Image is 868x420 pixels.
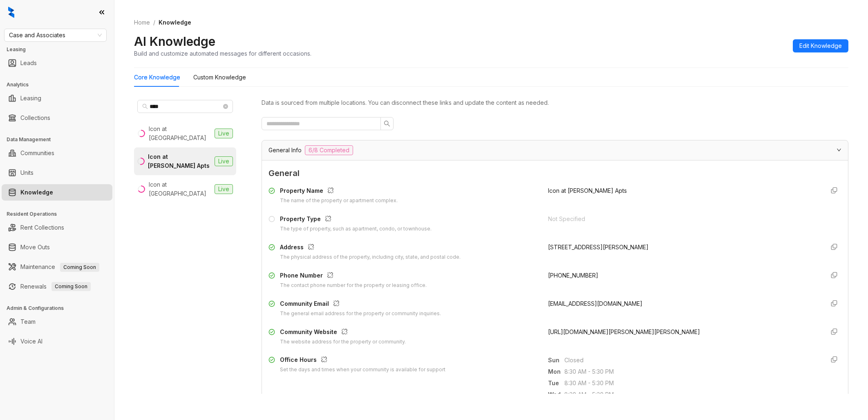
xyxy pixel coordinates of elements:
[262,98,848,107] div: Data is sourced from multiple locations. You can disconnect these links and update the content as...
[2,55,112,71] li: Leads
[2,184,112,201] li: Knowledge
[548,367,564,376] span: Mon
[262,140,848,160] div: General Info6/8 Completed
[223,104,228,109] span: close-circle
[280,253,461,261] div: The physical address of the property, including city, state, and postal code.
[2,145,112,161] li: Communities
[280,366,445,374] div: Set the days and times when your community is available for support
[2,219,112,236] li: Rent Collections
[548,356,564,365] span: Sun
[134,34,215,49] h2: AI Knowledge
[280,215,432,225] div: Property Type
[132,18,152,27] a: Home
[20,314,36,330] a: Team
[20,90,41,106] a: Leasing
[20,55,37,71] a: Leads
[134,49,311,58] div: Build and customize automated messages for different occasions.
[268,146,302,155] span: General Info
[280,243,461,253] div: Address
[134,73,180,82] div: Core Knowledge
[2,314,112,330] li: Team
[148,152,211,170] div: Icon at [PERSON_NAME] Apts
[20,333,43,350] a: Voice AI
[20,219,64,236] a: Rent Collections
[215,156,233,166] span: Live
[2,165,112,181] li: Units
[7,81,114,88] h3: Analytics
[20,239,50,255] a: Move Outs
[2,90,112,106] li: Leasing
[149,180,212,198] div: Icon at [GEOGRAPHIC_DATA]
[564,379,818,388] span: 8:30 AM - 5:30 PM
[159,19,191,26] span: Knowledge
[7,46,114,53] h3: Leasing
[564,390,818,399] span: 8:30 AM - 5:30 PM
[7,210,114,218] h3: Resident Operations
[548,272,598,279] span: [PHONE_NUMBER]
[2,110,112,126] li: Collections
[215,184,233,194] span: Live
[280,225,432,233] div: The type of property, such as apartment, condo, or townhouse.
[548,328,700,335] span: [URL][DOMAIN_NAME][PERSON_NAME][PERSON_NAME]
[305,145,353,155] span: 6/8 Completed
[268,167,841,180] span: General
[7,136,114,143] h3: Data Management
[548,300,642,307] span: [EMAIL_ADDRESS][DOMAIN_NAME]
[280,355,445,366] div: Office Hours
[280,338,406,346] div: The website address for the property or community.
[193,73,246,82] div: Custom Knowledge
[280,299,441,310] div: Community Email
[837,147,841,152] span: expanded
[280,310,441,318] div: The general email address for the property or community inquiries.
[20,165,34,181] a: Units
[2,239,112,255] li: Move Outs
[2,278,112,295] li: Renewals
[215,129,233,138] span: Live
[280,197,398,205] div: The name of the property or apartment complex.
[280,327,406,338] div: Community Website
[9,29,102,41] span: Case and Associates
[2,333,112,350] li: Voice AI
[548,390,564,399] span: Wed
[8,7,14,18] img: logo
[548,379,564,388] span: Tue
[280,271,427,282] div: Phone Number
[20,145,54,161] a: Communities
[280,282,427,289] div: The contact phone number for the property or leasing office.
[548,215,818,224] div: Not Specified
[153,18,155,27] li: /
[564,356,818,365] span: Closed
[793,39,848,52] button: Edit Knowledge
[20,278,91,295] a: RenewalsComing Soon
[2,259,112,275] li: Maintenance
[149,124,212,142] div: Icon at [GEOGRAPHIC_DATA]
[564,367,818,376] span: 8:30 AM - 5:30 PM
[799,41,842,50] span: Edit Knowledge
[7,305,114,312] h3: Admin & Configurations
[384,120,390,127] span: search
[51,282,91,291] span: Coming Soon
[60,263,99,272] span: Coming Soon
[20,110,50,126] a: Collections
[280,186,398,197] div: Property Name
[548,187,627,194] span: Icon at [PERSON_NAME] Apts
[548,243,818,252] div: [STREET_ADDRESS][PERSON_NAME]
[20,184,53,201] a: Knowledge
[142,104,148,109] span: search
